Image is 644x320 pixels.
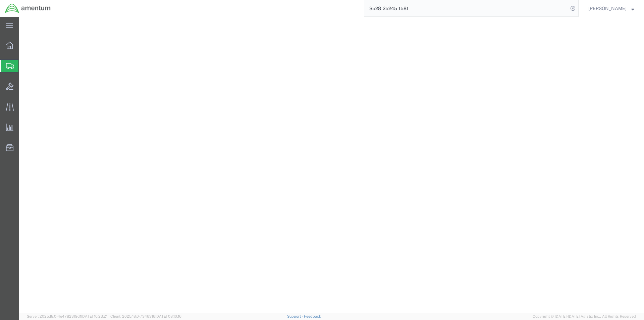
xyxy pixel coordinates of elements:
img: logo [5,3,51,13]
span: [DATE] 10:23:21 [81,314,107,318]
input: Search for shipment number, reference number [364,0,568,16]
span: [DATE] 08:10:16 [155,314,181,318]
button: [PERSON_NAME] [588,4,635,12]
span: Client: 2025.18.0-7346316 [110,314,181,318]
span: Kajuan Barnwell [588,5,627,12]
iframe: FS Legacy Container [19,17,644,313]
a: Feedback [304,314,321,318]
a: Support [287,314,304,318]
span: Server: 2025.18.0-4e47823f9d1 [27,314,107,318]
span: Copyright © [DATE]-[DATE] Agistix Inc., All Rights Reserved [533,314,636,319]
